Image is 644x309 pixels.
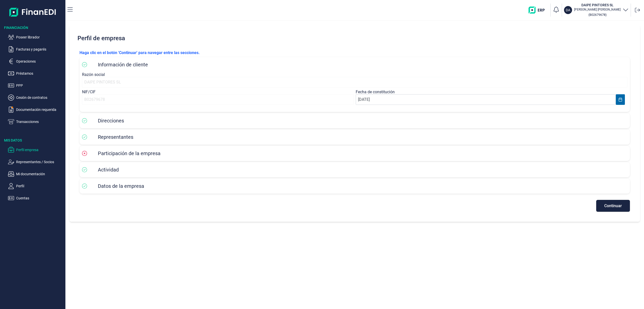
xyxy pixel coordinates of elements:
button: Mi documentación [8,171,63,177]
span: Continuar [604,204,622,208]
img: Logo de aplicación [9,4,56,20]
h3: DAIPE PINTORES SL [574,3,621,8]
span: Datos de la empresa [98,183,144,189]
button: Perfil empresa [8,147,63,153]
button: Perfil [8,183,63,189]
p: Haga clic en el botón 'Continuar' para navegar entre las secciones. [79,50,630,56]
p: Representantes / Socios [16,159,63,165]
button: Cuentas [8,195,63,201]
p: Cuentas [16,195,63,201]
p: [PERSON_NAME] [PERSON_NAME] [574,8,621,12]
p: Facturas y pagarés [16,46,63,52]
span: Actividad [98,167,119,173]
p: PPP [16,82,63,89]
small: Copiar cif [588,13,607,17]
p: Poseer librador [16,34,63,40]
button: Operaciones [8,58,63,64]
span: Información de cliente [98,62,148,68]
button: Transacciones [8,119,63,125]
button: DADAIPE PINTORES SL[PERSON_NAME] [PERSON_NAME](B02679678) [564,3,629,18]
p: Cesión de contratos [16,95,63,101]
button: Cesión de contratos [8,95,63,101]
p: DA [566,8,570,13]
span: Direcciones [98,118,124,124]
label: NIF/CIF [82,90,96,94]
button: Facturas y pagarés [8,46,63,52]
label: Razón social [82,72,105,77]
p: Transacciones [16,119,63,125]
p: Operaciones [16,58,63,64]
label: Fecha de constitución [356,90,395,94]
button: PPP [8,82,63,89]
p: Documentación requerida [16,107,63,113]
p: Perfil empresa [16,147,63,153]
p: Mi documentación [16,171,63,177]
button: Continuar [596,200,630,212]
span: Representantes [98,134,133,140]
img: erp [529,7,548,14]
button: Choose Date [616,94,625,105]
p: Perfil [16,183,63,189]
p: Préstamos [16,70,63,76]
button: Poseer librador [8,34,63,40]
button: Préstamos [8,70,63,76]
button: Representantes / Socios [8,159,63,165]
h2: Perfil de empresa [75,31,634,46]
button: Documentación requerida [8,107,63,113]
span: Participación de la empresa [98,150,160,156]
